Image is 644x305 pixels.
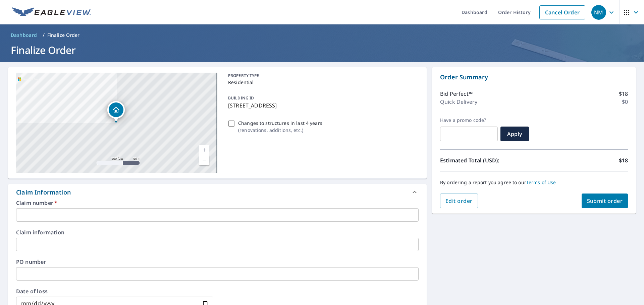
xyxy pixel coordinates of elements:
[199,155,209,165] a: Current Level 17, Zoom Out
[622,98,628,106] p: $0
[526,179,556,185] a: Terms of Use
[228,73,416,79] p: PROPERTY TYPE
[228,79,416,86] p: Residential
[500,127,529,141] button: Apply
[228,101,416,109] p: [STREET_ADDRESS]
[440,117,498,123] label: Have a promo code?
[16,200,419,206] label: Claim number
[238,127,322,134] p: ( renovations, additions, etc. )
[440,194,478,208] button: Edit order
[440,73,628,82] p: Order Summary
[12,7,91,17] img: EV Logo
[619,90,628,98] p: $18
[539,5,585,19] a: Cancel Order
[16,289,213,294] label: Date of loss
[43,31,45,39] li: /
[16,259,419,264] label: PO number
[107,101,125,122] div: Dropped pin, building 1, Residential property, 19834 N 48th Ln Glendale, AZ 85308
[47,32,80,39] p: Finalize Order
[8,184,427,200] div: Claim Information
[11,32,37,39] span: Dashboard
[199,145,209,155] a: Current Level 17, Zoom In
[619,156,628,164] p: $18
[8,30,40,41] a: Dashboard
[8,30,636,41] nav: breadcrumb
[440,179,628,185] p: By ordering a report you agree to our
[587,197,623,205] span: Submit order
[506,130,524,138] span: Apply
[440,98,477,106] p: Quick Delivery
[582,194,628,208] button: Submit order
[16,188,71,197] div: Claim Information
[591,5,606,20] div: NM
[8,43,636,57] h1: Finalize Order
[440,156,534,164] p: Estimated Total (USD):
[16,230,419,235] label: Claim information
[238,120,322,127] p: Changes to structures in last 4 years
[440,90,473,98] p: Bid Perfect™
[445,197,473,205] span: Edit order
[228,95,254,101] p: BUILDING ID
